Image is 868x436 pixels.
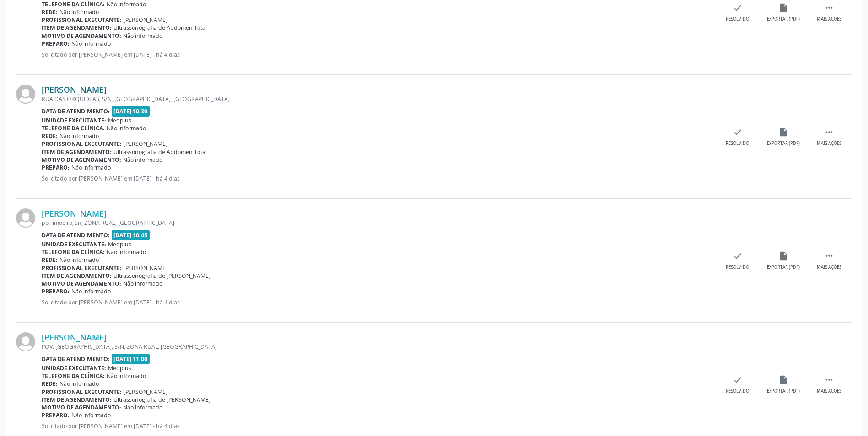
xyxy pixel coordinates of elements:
[113,396,210,404] span: Ultrassonografia de [PERSON_NAME]
[42,364,106,372] b: Unidade executante:
[71,164,111,171] span: Não informado
[824,375,834,385] i: 
[824,3,834,13] i: 
[817,140,841,147] div: Mais ações
[108,364,131,372] span: Medplus
[107,248,146,256] span: Não informado
[42,264,122,272] b: Profissional executante:
[42,404,121,411] b: Motivo de agendamento:
[71,40,111,48] span: Não informado
[817,16,841,22] div: Mais ações
[42,298,715,306] p: Solicitado por [PERSON_NAME] em [DATE] - há 4 dias
[42,156,121,164] b: Motivo de agendamento:
[778,375,788,385] i: insert_drive_file
[71,287,111,295] span: Não informado
[42,343,715,351] div: POV. [GEOGRAPHIC_DATA], S/N, ZONA RUAL, [GEOGRAPHIC_DATA]
[42,51,715,58] p: Solicitado por [PERSON_NAME] em [DATE] - há 4 dias
[42,287,70,295] b: Preparo:
[124,16,167,24] span: [PERSON_NAME]
[123,404,162,411] span: Não informado
[824,127,834,137] i: 
[42,256,58,264] b: Rede:
[42,132,58,140] b: Rede:
[42,148,112,156] b: Item de agendamento:
[767,264,800,271] div: Exportar (PDF)
[817,264,841,271] div: Mais ações
[42,140,122,148] b: Profissional executante:
[59,8,99,16] span: Não informado
[42,124,105,132] b: Telefone da clínica:
[42,380,58,388] b: Rede:
[59,256,99,264] span: Não informado
[733,127,743,137] i: check
[42,16,122,24] b: Profissional executante:
[726,388,749,394] div: Resolvido
[42,272,112,280] b: Item de agendamento:
[71,411,111,419] span: Não informado
[112,354,150,364] span: [DATE] 11:00
[42,95,715,103] div: RUA DAS ORQUIDEAS, S/N, [GEOGRAPHIC_DATA], [GEOGRAPHIC_DATA]
[42,40,70,48] b: Preparo:
[767,388,800,394] div: Exportar (PDF)
[42,208,107,218] a: [PERSON_NAME]
[113,272,210,280] span: Ultrassonografia de [PERSON_NAME]
[42,24,112,32] b: Item de agendamento:
[107,124,146,132] span: Não informado
[107,372,146,380] span: Não informado
[726,140,749,147] div: Resolvido
[42,107,110,115] b: Data de atendimento:
[733,251,743,261] i: check
[123,156,162,164] span: Não informado
[42,372,105,380] b: Telefone da clínica:
[42,32,121,40] b: Motivo de agendamento:
[59,380,99,388] span: Não informado
[42,411,70,419] b: Preparo:
[767,16,800,22] div: Exportar (PDF)
[778,127,788,137] i: insert_drive_file
[42,332,107,342] a: [PERSON_NAME]
[824,251,834,261] i: 
[42,175,715,182] p: Solicitado por [PERSON_NAME] em [DATE] - há 4 dias
[112,230,150,240] span: [DATE] 10:45
[778,3,788,13] i: insert_drive_file
[16,332,35,351] img: img
[42,240,106,248] b: Unidade executante:
[733,375,743,385] i: check
[124,140,167,148] span: [PERSON_NAME]
[59,132,99,140] span: Não informado
[113,148,207,156] span: Ultrassonografia de Abdomen Total
[124,264,167,272] span: [PERSON_NAME]
[42,0,105,8] b: Telefone da clínica:
[778,251,788,261] i: insert_drive_file
[726,264,749,271] div: Resolvido
[42,85,107,95] a: [PERSON_NAME]
[42,117,106,124] b: Unidade executante:
[107,0,146,8] span: Não informado
[42,280,121,287] b: Motivo de agendamento:
[112,106,150,117] span: [DATE] 10:30
[42,355,110,363] b: Data de atendimento:
[42,231,110,239] b: Data de atendimento:
[817,388,841,394] div: Mais ações
[42,164,70,171] b: Preparo:
[123,32,162,40] span: Não informado
[42,248,105,256] b: Telefone da clínica:
[726,16,749,22] div: Resolvido
[123,280,162,287] span: Não informado
[113,24,207,32] span: Ultrassonografia de Abdomen Total
[733,3,743,13] i: check
[42,8,58,16] b: Rede:
[42,396,112,404] b: Item de agendamento:
[42,219,715,227] div: po. limoeiro, sn, ZONA RUAL, [GEOGRAPHIC_DATA]
[124,388,167,396] span: [PERSON_NAME]
[16,208,35,228] img: img
[42,422,715,430] p: Solicitado por [PERSON_NAME] em [DATE] - há 4 dias
[108,240,131,248] span: Medplus
[108,117,131,124] span: Medplus
[767,140,800,147] div: Exportar (PDF)
[42,388,122,396] b: Profissional executante:
[16,85,35,104] img: img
